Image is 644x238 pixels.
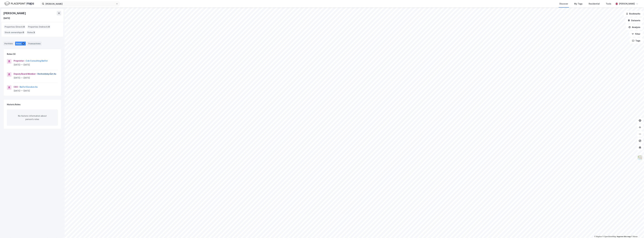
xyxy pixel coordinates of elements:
[594,236,602,238] a: Mapbox
[626,24,643,30] button: Analysis
[574,2,583,5] div: My Tags
[3,42,14,46] div: Portfolio
[14,89,58,92] div: [DATE] — [DATE]
[619,2,635,5] div: [PERSON_NAME]
[33,31,35,34] span: 3
[48,25,50,29] span: 0
[4,30,25,35] div: Stock ownerships :
[637,155,643,160] img: Z
[26,30,36,35] div: Roles :
[4,1,34,6] img: logo.f888ab2527a4732fd821a326f86c7f29.svg
[3,11,26,15] div: [PERSON_NAME]
[15,42,26,46] div: Roles
[4,25,26,29] div: Properties (Direct) :
[23,31,24,34] span: 0
[3,17,10,20] div: [DATE]
[44,2,116,6] input: Search by address, cadastre, landlords, tenants or people
[7,103,21,106] div: Historic Roles
[630,225,644,238] div: Kontrollprogram for chat
[14,76,58,80] div: [DATE] — [DATE]
[22,42,25,45] div: 3
[589,2,600,5] div: Residential
[625,18,643,23] button: Datasets
[14,63,58,66] div: [DATE] — [DATE]
[27,25,51,29] div: Properties (Indirect) :
[630,225,644,238] iframe: Chat Widget
[606,2,611,5] div: Tools
[617,236,631,238] a: Improve this map
[630,38,643,44] button: Tags
[603,236,616,238] a: OpenStreetMap
[27,42,42,46] div: Transactions
[560,2,568,5] div: Discover
[23,25,25,29] span: 0
[624,11,643,17] button: Bookmarks
[7,110,58,126] div: No historic information about person's roles
[629,31,643,37] button: Filter
[7,52,16,56] div: Roles (3)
